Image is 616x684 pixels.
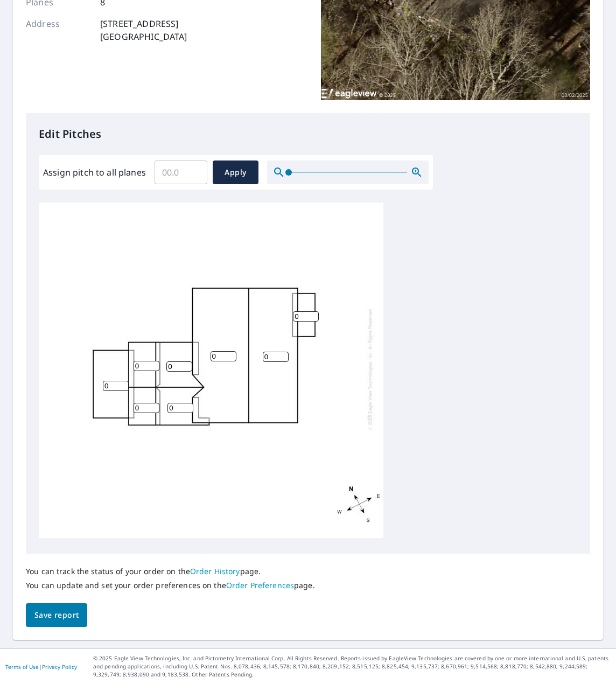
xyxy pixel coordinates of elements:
[26,567,315,576] p: You can track the status of your order on the page.
[5,664,77,670] p: |
[5,663,39,671] a: Terms of Use
[43,166,146,179] label: Assign pitch to all planes
[26,603,87,627] button: Save report
[226,580,294,590] a: Order Preferences
[26,581,315,590] p: You can update and set your order preferences on the page.
[34,609,79,622] span: Save report
[221,166,250,179] span: Apply
[190,566,240,576] a: Order History
[26,17,90,43] p: Address
[100,17,187,43] p: [STREET_ADDRESS] [GEOGRAPHIC_DATA]
[155,157,207,187] input: 00.0
[39,126,577,142] p: Edit Pitches
[93,654,611,679] p: © 2025 Eagle View Technologies, Inc. and Pictometry International Corp. All Rights Reserved. Repo...
[213,160,258,184] button: Apply
[42,663,77,671] a: Privacy Policy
